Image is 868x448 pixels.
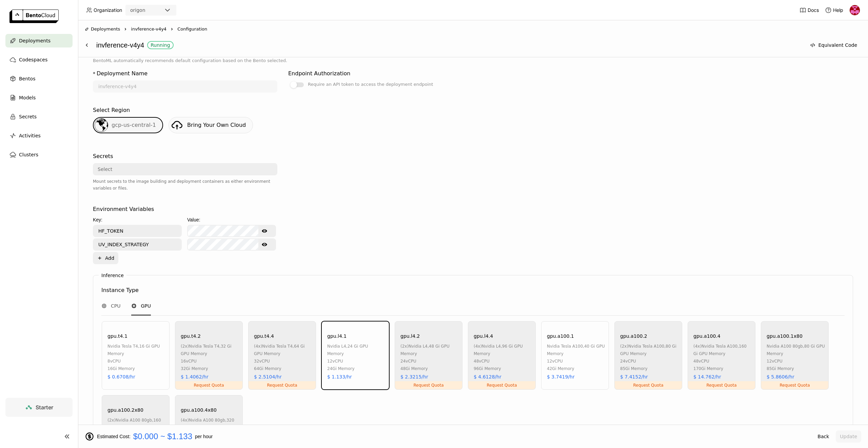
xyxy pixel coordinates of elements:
div: $ 0.6708/hr [107,373,135,381]
a: Secrets [5,110,73,123]
span: $0.000 ~ $1.133 [133,432,192,441]
a: Models [5,91,73,104]
span: Bentos [19,75,35,83]
span: nvidia tesla t4 [262,344,293,349]
div: 85Gi Memory [620,365,678,372]
div: 12 vCPU [547,357,605,365]
div: , 40 Gi GPU Memory [547,343,605,357]
div: gpu.a100.4x80 [181,406,217,414]
div: (2x) , 48 Gi GPU Memory [400,343,459,357]
p: BentoML automatically recommends default configuration based on the Bento selected. [93,57,853,64]
div: Mount secrets to the image building and deployment containers as either environment variables or ... [93,178,277,192]
div: (2x) , 80 Gi GPU Memory [620,343,678,357]
div: 12 vCPU [767,357,825,365]
div: $ 1.4062/hr [181,373,209,381]
div: Request Quota [175,381,242,389]
div: 32Gi Memory [181,365,239,372]
div: 24 vCPU [400,357,459,365]
div: 170Gi Memory [693,365,752,372]
span: nvidia tesla t4 [107,344,138,349]
div: (4x) , 64 Gi GPU Memory [254,343,312,357]
span: Models [19,94,36,102]
span: nvidia tesla t4 [189,344,219,349]
div: gpu.a100.1 [547,332,574,340]
svg: Right [169,26,175,32]
span: nvidia l4 [482,344,501,349]
div: Request Quotagpu.t4.2(2x)nvidia tesla t4,32 Gi GPU Memory16vCPU32Gi Memory$ 1.4062/hr [175,321,243,390]
div: 48Gi Memory [400,365,459,372]
span: nvidia tesla a100 [628,344,664,349]
div: 64Gi Memory [254,365,312,372]
div: Select Region [93,106,130,114]
div: gpu.a100.2x80 [107,406,143,414]
div: (4x) , 96 Gi GPU Memory [474,343,532,357]
a: Clusters [5,148,73,161]
span: nvidia a100 80gb [767,344,803,349]
div: (4x) , 320 Gi GPU Memory [181,416,239,431]
div: Request Quotagpu.l4.4(4x)nvidia l4,96 Gi GPU Memory48vCPU96Gi Memory$ 4.6128/hr [468,321,536,390]
span: GPU [141,303,151,309]
div: Request Quota [468,381,535,389]
svg: Plus [97,255,102,261]
span: Configuration [177,26,207,33]
div: 16 vCPU [181,357,239,365]
span: nvidia a100 80gb [189,418,225,423]
div: gpu.l4.1nvidia l4,24 Gi GPU Memory12vCPU24Gi Memory$ 1.133/hr [321,321,389,390]
div: gpu.a100.4 [693,332,721,340]
div: Instance Type [101,286,139,294]
button: Add [93,252,118,264]
div: invference-v4y4 [96,39,803,52]
div: Request Quotagpu.a100.4(4x)nvidia tesla a100,160 Gi GPU Memory48vCPU170Gi Memory$ 14.762/hr [688,321,755,390]
span: nvidia tesla a100 [702,344,737,349]
a: Bentos [5,72,73,85]
div: Request Quota [615,381,682,389]
div: 24 vCPU [620,357,678,365]
a: Docs [800,7,819,14]
span: Starter [36,404,53,411]
div: Key: [93,216,182,223]
div: , 24 Gi GPU Memory [327,343,386,357]
div: $ 4.6128/hr [474,373,501,381]
label: Inference [101,273,124,278]
div: gpu.t4.1 [107,332,127,340]
div: $ 3.7419/hr [547,373,575,381]
svg: Right [123,26,128,32]
div: $ 7.4152/hr [620,373,648,381]
div: Deployment Name [97,70,147,78]
div: 8 vCPU [107,357,166,365]
div: gpu.t4.2 [181,332,201,340]
div: Help [825,7,843,14]
span: nvidia l4 [409,344,428,349]
div: gpu.a100.1nvidia tesla a100,40 Gi GPU Memory12vCPU42Gi Memory$ 3.7419/hr [541,321,609,390]
div: Require an API token to access the deployment endpoint [308,80,433,89]
button: Equivalent Code [806,39,861,51]
div: Endpoint Authorization [288,70,350,78]
div: 85Gi Memory [767,365,825,372]
div: (2x) , 160 Gi GPU Memory [107,416,166,431]
a: Activities [5,129,73,142]
span: Help [833,7,843,13]
div: , 16 Gi GPU Memory [107,343,166,357]
div: gpu.l4.4 [474,332,493,340]
button: Update [836,430,861,443]
input: Selected origon. [146,7,147,14]
div: 42Gi Memory [547,365,605,372]
div: Request Quota [688,381,755,389]
div: gpu.a100.1x80 [767,332,803,340]
a: Codespaces [5,53,73,66]
div: gpu.t4.1nvidia tesla t4,16 Gi GPU Memory8vCPU16Gi Memory$ 0.6708/hr [102,321,170,390]
div: Request Quota [395,381,462,389]
div: gpu.l4.2 [400,332,420,340]
span: nvidia tesla a100 [547,344,583,349]
div: Request Quotagpu.t4.4(4x)nvidia tesla t4,64 Gi GPU Memory32vCPU64Gi Memory$ 2.5104/hr [248,321,316,390]
svg: Show password text [262,242,267,247]
div: gcp-us-central-1 [93,117,163,133]
div: gpu.l4.1 [327,332,347,340]
div: Select [98,166,112,173]
div: 48 vCPU [693,357,752,365]
div: (2x) , 32 Gi GPU Memory [181,343,239,357]
button: Show password text [258,239,271,250]
span: Organization [94,7,122,13]
svg: Show password text [262,228,267,234]
a: Bring Your Own Cloud [169,117,253,133]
